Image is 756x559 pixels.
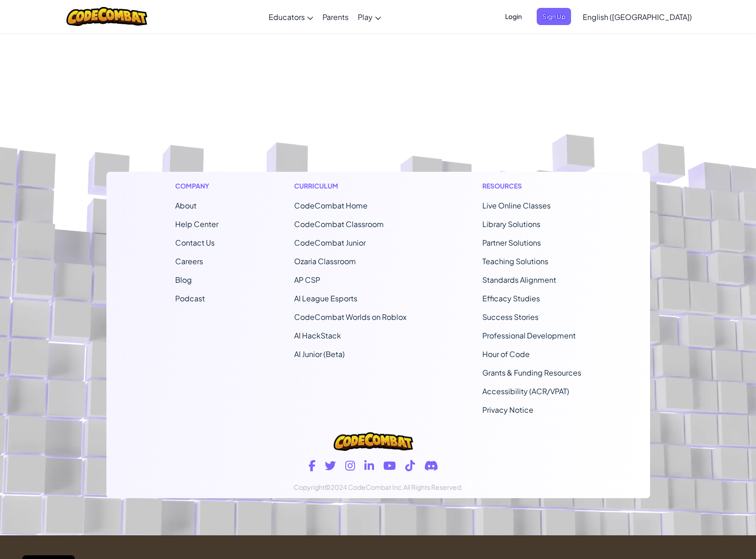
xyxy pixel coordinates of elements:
a: Success Stories [482,312,539,322]
a: Play [353,4,386,29]
span: Copyright [294,483,325,491]
a: Efficacy Studies [482,293,540,303]
h1: Resources [482,181,581,191]
a: Hour of Code [482,349,530,359]
a: Blog [175,275,192,285]
a: About [175,201,197,210]
a: AP CSP [294,275,320,285]
span: Play [358,12,373,22]
a: AI Junior (Beta) [294,349,345,359]
a: AI HackStack [294,331,341,340]
span: CodeCombat Home [294,201,368,210]
a: Ozaria Classroom [294,256,356,266]
a: CodeCombat Classroom [294,219,384,229]
button: Login [500,8,527,25]
a: Careers [175,256,203,266]
a: AI League Esports [294,293,357,303]
h1: Company [175,181,218,191]
h1: Curriculum [294,181,407,191]
a: Professional Development [482,331,576,340]
a: English ([GEOGRAPHIC_DATA]) [578,4,697,29]
span: English ([GEOGRAPHIC_DATA]) [583,12,692,22]
a: Grants & Funding Resources [482,368,581,377]
img: CodeCombat logo [66,7,148,26]
a: Teaching Solutions [482,256,548,266]
a: Live Online Classes [482,201,551,210]
a: Accessibility (ACR/VPAT) [482,386,569,396]
a: CodeCombat Junior [294,238,366,247]
a: Parents [318,4,353,29]
a: Educators [264,4,318,29]
a: Help Center [175,219,218,229]
span: Educators [269,12,305,22]
img: CodeCombat logo [334,432,413,451]
a: Privacy Notice [482,405,533,415]
a: CodeCombat Worlds on Roblox [294,312,407,322]
a: Library Solutions [482,219,540,229]
a: Standards Alignment [482,275,556,285]
span: Contact Us [175,238,215,247]
span: All Rights Reserved. [403,483,463,491]
a: Partner Solutions [482,238,541,247]
button: Sign Up [537,8,571,25]
span: ©2024 CodeCombat Inc. [325,483,403,491]
a: Podcast [175,293,205,303]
